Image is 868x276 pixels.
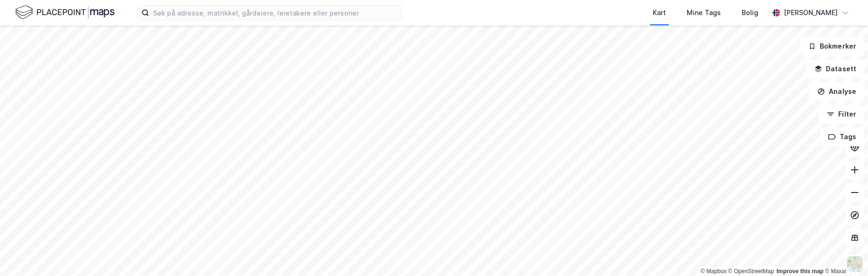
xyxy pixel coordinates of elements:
[700,268,726,275] a: Mapbox
[820,127,864,146] button: Tags
[821,231,868,276] div: Kontrollprogram for chat
[742,7,758,18] div: Bolig
[728,268,774,275] a: OpenStreetMap
[819,105,864,124] button: Filter
[809,82,864,101] button: Analyse
[784,7,838,18] div: [PERSON_NAME]
[149,6,402,20] input: Søk på adresse, matrikkel, gårdeiere, leietakere eller personer
[653,7,666,18] div: Kart
[777,268,824,275] a: Improve this map
[806,59,864,78] button: Datasett
[800,37,864,56] button: Bokmerker
[687,7,721,18] div: Mine Tags
[821,231,868,276] iframe: Chat Widget
[15,4,115,21] img: logo.f888ab2527a4732fd821a326f86c7f29.svg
